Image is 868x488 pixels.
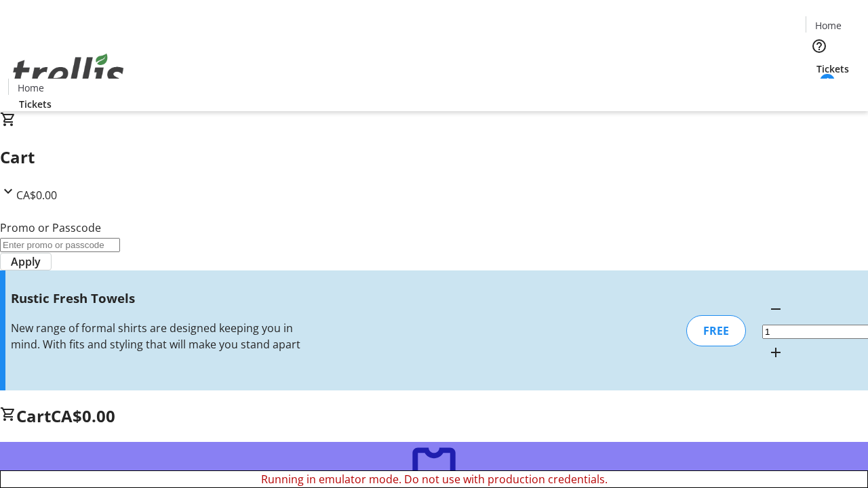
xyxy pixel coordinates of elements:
[11,320,307,352] div: New range of formal shirts are designed keeping you in mind. With fits and styling that will make...
[816,62,849,76] span: Tickets
[16,188,57,203] span: CA$0.00
[9,81,52,95] a: Home
[19,97,52,111] span: Tickets
[762,339,789,366] button: Increment by one
[8,39,129,106] img: Orient E2E Organization 2ieOetyTkR's Logo
[51,405,115,427] span: CA$0.00
[806,76,833,103] button: Cart
[686,315,746,346] div: FREE
[806,33,833,60] button: Help
[11,289,307,308] h3: Rustic Fresh Towels
[806,18,850,33] a: Home
[815,18,842,33] span: Home
[762,296,789,323] button: Decrement by one
[18,81,44,95] span: Home
[11,253,41,270] span: Apply
[806,62,860,76] a: Tickets
[8,97,62,111] a: Tickets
